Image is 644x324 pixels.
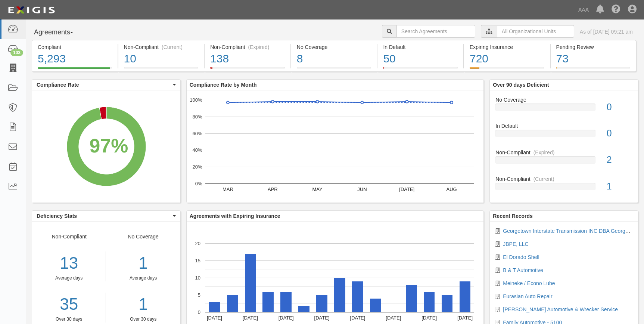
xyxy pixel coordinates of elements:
text: [DATE] [399,186,414,192]
text: 100% [190,97,202,103]
div: 50 [383,51,458,67]
text: MAY [312,186,323,192]
a: Meineke / Econo Lube [503,280,555,286]
div: 1 [601,180,638,193]
a: Non-Compliant(Current)10 [118,67,204,73]
text: AUG [446,186,457,192]
div: Non-Compliant [490,149,638,156]
div: (Expired) [248,43,270,51]
a: Non-Compliant(Expired)2 [495,149,632,175]
div: Non-Compliant (Current) [124,43,199,51]
div: In Default [383,43,458,51]
b: Compliance Rate by Month [190,82,257,88]
div: 2 [601,153,638,167]
input: All Organizational Units [497,25,574,38]
text: 40% [192,147,202,153]
text: [DATE] [278,315,293,321]
div: 720 [470,51,544,67]
div: Average days [112,275,174,281]
a: El Dorado Shell [503,254,539,260]
a: In Default0 [495,122,632,149]
text: 15 [195,258,200,263]
b: Agreements with Expiring Insurance [190,213,280,219]
a: Non-Compliant(Expired)138 [205,67,290,73]
a: Non-Compliant(Current)1 [495,175,632,196]
a: In Default50 [377,67,463,73]
a: No Coverage0 [495,96,632,123]
div: 1 [112,252,174,275]
button: Deficiency Stats [32,211,180,221]
text: 20 [195,241,200,246]
div: Expiring Insurance [470,43,544,51]
text: [DATE] [421,315,437,321]
div: 0 [601,127,638,140]
a: 35 [32,293,106,316]
div: Over 30 days [32,316,106,323]
div: 5,293 [38,51,112,67]
text: [DATE] [350,315,365,321]
div: Pending Review [556,43,631,51]
svg: A chart. [187,90,483,203]
div: 73 [556,51,631,67]
div: 13 [32,252,106,275]
div: 138 [210,51,285,67]
div: (Current) [533,175,554,183]
a: Pending Review73 [551,67,637,73]
text: 0% [195,181,202,186]
text: 80% [192,114,202,120]
text: [DATE] [243,315,258,321]
text: [DATE] [386,315,401,321]
span: Deficiency Stats [37,212,171,220]
div: (Current) [162,43,183,51]
input: Search Agreements [396,25,475,38]
text: 20% [192,164,202,170]
img: logo-5460c22ac91f19d4615b14bd174203de0afe785f0fc80cf4dbbc73dc1793850b.png [6,3,57,17]
div: Non-Compliant [32,233,106,323]
div: 103 [10,49,23,56]
text: MAR [223,186,233,192]
text: 0 [198,309,200,315]
a: Expiring Insurance720 [464,67,550,73]
svg: A chart. [32,90,180,203]
div: No Coverage [297,43,371,51]
span: Compliance Rate [37,81,171,89]
div: Non-Compliant [490,175,638,183]
button: Compliance Rate [32,80,180,90]
i: Help Center - Complianz [612,5,620,14]
div: No Coverage [106,233,180,323]
div: Average days [32,275,106,281]
text: [DATE] [207,315,222,321]
button: Agreements [32,25,88,40]
a: [PERSON_NAME] Automotive & Wrecker Service [503,306,618,312]
text: [DATE] [314,315,329,321]
a: Eurasian Auto Repair [503,293,552,299]
text: 5 [198,292,200,298]
a: No Coverage8 [291,67,377,73]
div: 97% [90,132,128,160]
div: Non-Compliant (Expired) [210,43,285,51]
b: Recent Records [493,213,533,219]
a: B & T Automotive [503,267,543,273]
text: 10 [195,275,200,281]
div: No Coverage [490,96,638,104]
div: Compliant [38,43,112,51]
text: APR [268,186,278,192]
text: 60% [192,130,202,136]
div: 0 [601,101,638,114]
text: JUN [357,186,367,192]
div: As of [DATE] 09:21 am [580,28,633,36]
a: JBPE, LLC [503,241,528,247]
div: In Default [490,122,638,130]
div: 8 [297,51,371,67]
text: [DATE] [457,315,473,321]
a: Compliant5,293 [32,67,118,73]
div: Over 30 days [112,316,174,323]
a: 1 [112,293,174,316]
a: AAA [575,2,592,17]
div: (Expired) [533,149,555,156]
b: Over 90 days Deficient [493,82,549,88]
